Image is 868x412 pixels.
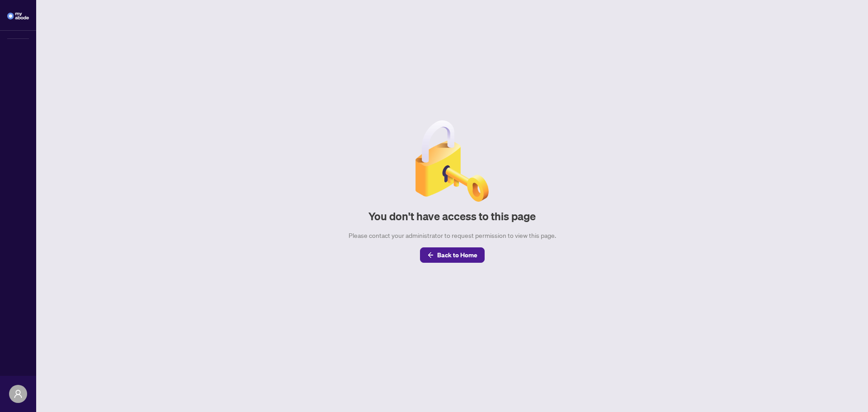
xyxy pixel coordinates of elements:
[349,231,556,241] div: Please contact your administrator to request permission to view this page.
[437,248,477,262] span: Back to Home
[427,252,434,258] span: arrow-left
[14,389,23,398] span: user
[368,209,536,223] h2: You don't have access to this page
[420,247,485,263] button: Back to Home
[411,120,493,202] img: Null State Icon
[7,13,29,19] img: logo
